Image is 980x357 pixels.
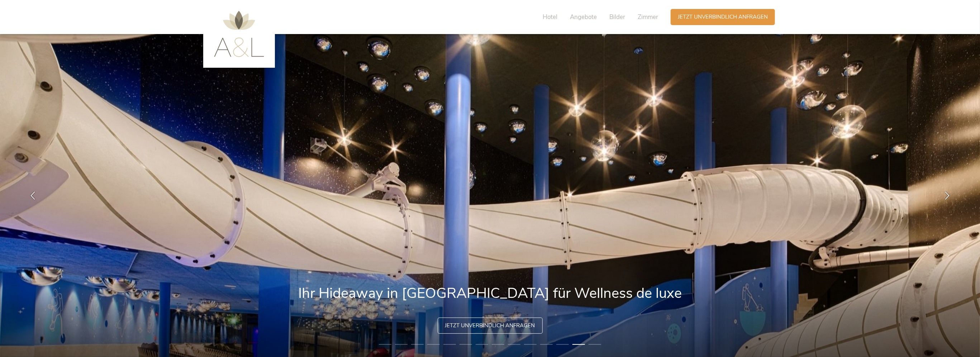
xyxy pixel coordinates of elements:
[638,13,658,21] span: Zimmer
[678,13,768,21] span: Jetzt unverbindlich anfragen
[543,13,557,21] span: Hotel
[609,13,625,21] span: Bilder
[570,13,597,21] span: Angebote
[214,11,264,57] img: AMONTI & LUNARIS Wellnessresort
[445,322,535,329] span: Jetzt unverbindlich anfragen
